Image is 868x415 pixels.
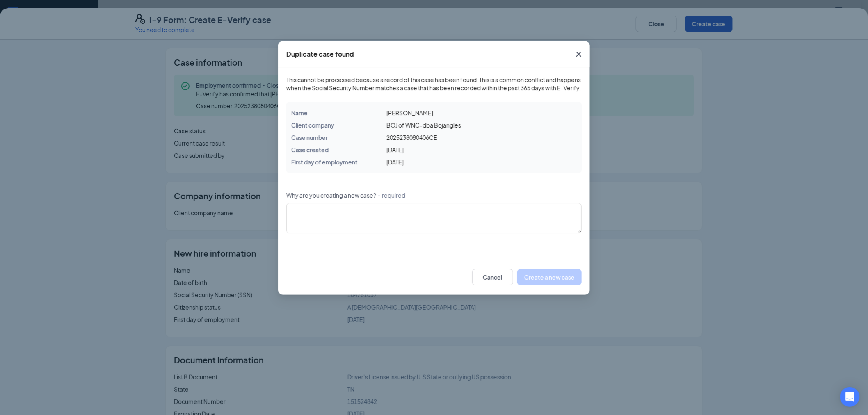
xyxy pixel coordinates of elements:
[568,41,590,67] button: Close
[386,146,404,153] span: [DATE]
[386,158,404,166] span: [DATE]
[386,109,433,116] span: [PERSON_NAME]
[376,191,405,199] span: ・required
[386,121,461,129] span: BOJ of WNC-dba Bojangles
[286,50,354,59] div: Duplicate case found
[517,269,582,285] button: Create a new case
[291,146,329,153] span: Case created
[286,75,582,92] span: This cannot be processed because a record of this case has been found. This is a common conflict ...
[472,269,513,285] button: Cancel
[386,134,437,141] span: 2025238080406CE
[291,158,358,166] span: First day of employment
[291,134,328,141] span: Case number
[286,191,376,199] span: Why are you creating a new case?
[840,387,860,407] div: Open Intercom Messenger
[291,109,308,116] span: Name
[291,121,334,129] span: Client company
[574,49,584,59] svg: Cross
